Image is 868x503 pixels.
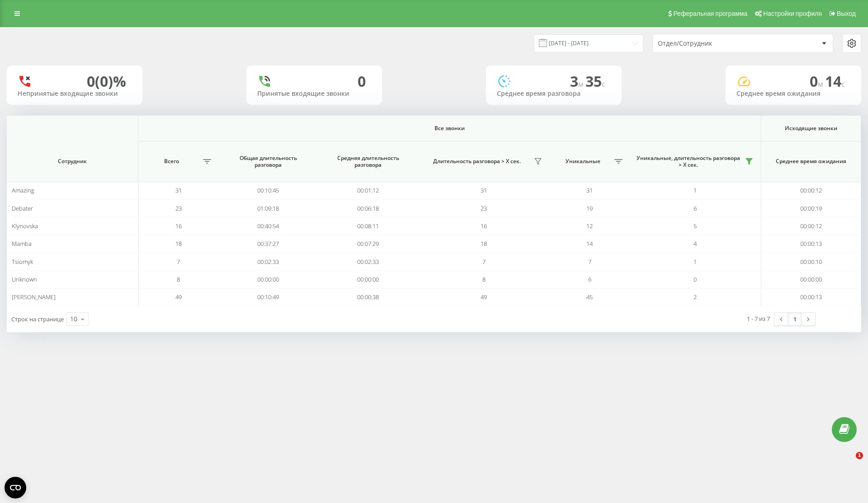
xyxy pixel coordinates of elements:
[585,71,605,91] span: 35
[481,204,487,212] span: 23
[856,452,863,459] span: 1
[673,10,747,17] span: Реферальная программа
[588,258,591,266] span: 7
[481,186,487,194] span: 31
[837,10,856,17] span: Выход
[218,235,318,253] td: 00:37:27
[481,222,487,230] span: 16
[693,186,697,194] span: 1
[761,182,861,199] td: 00:00:12
[497,90,611,98] div: Среднее время разговора
[841,79,845,89] span: c
[588,275,591,283] span: 6
[12,293,56,301] span: [PERSON_NAME]
[18,90,132,98] div: Непринятые входящие звонки
[747,314,770,323] div: 1 - 7 из 7
[177,275,180,283] span: 8
[11,315,64,323] span: Строк на странице
[693,222,697,230] span: 5
[586,240,593,248] span: 14
[761,253,861,270] td: 00:00:10
[788,313,802,325] a: 1
[586,222,593,230] span: 12
[218,253,318,270] td: 00:02:33
[218,217,318,235] td: 00:40:54
[257,90,371,98] div: Принятые входящие звонки
[482,275,486,283] span: 8
[761,199,861,217] td: 00:00:19
[693,258,697,266] span: 1
[318,288,418,306] td: 00:00:38
[12,275,37,283] span: Unknown
[634,155,742,169] span: Уникальные, длительность разговора > Х сек.
[761,271,861,288] td: 00:00:00
[481,293,487,301] span: 49
[693,240,697,248] span: 4
[175,293,182,301] span: 49
[318,271,418,288] td: 00:00:00
[554,158,612,165] span: Уникальные
[175,222,182,230] span: 16
[763,10,822,17] span: Настройки профиля
[586,186,593,194] span: 31
[481,240,487,248] span: 18
[837,452,859,474] iframe: Intercom live chat
[602,79,605,89] span: c
[761,235,861,253] td: 00:00:13
[327,155,409,169] span: Средняя длительность разговора
[761,288,861,306] td: 00:00:13
[12,222,38,230] span: Klynovska
[736,90,850,98] div: Среднее время ожидания
[318,182,418,199] td: 00:01:12
[586,293,593,301] span: 45
[218,288,318,306] td: 00:10:49
[175,204,182,212] span: 23
[218,182,318,199] td: 00:10:45
[70,315,77,324] div: 10
[810,71,825,91] span: 0
[818,79,825,89] span: м
[825,71,845,91] span: 14
[770,125,852,132] span: Исходящие звонки
[227,155,309,169] span: Общая длительность разговора
[174,125,726,132] span: Все звонки
[12,258,33,266] span: Tsiomyk
[177,258,180,266] span: 7
[12,186,34,194] span: Amazing
[570,71,585,91] span: 3
[143,158,200,165] span: Всего
[482,258,486,266] span: 7
[12,204,33,212] span: Debater
[5,477,26,498] button: Open CMP widget
[87,73,126,90] div: 0 (0)%
[693,293,697,301] span: 2
[318,217,418,235] td: 00:08:11
[175,240,182,248] span: 18
[175,186,182,194] span: 31
[761,217,861,235] td: 00:00:12
[658,40,766,47] div: Отдел/Сотрудник
[358,73,366,90] div: 0
[423,158,531,165] span: Длительность разговора > Х сек.
[578,79,585,89] span: м
[586,204,593,212] span: 19
[693,204,697,212] span: 6
[218,271,318,288] td: 00:00:00
[318,253,418,270] td: 00:02:33
[18,158,127,165] span: Сотрудник
[318,199,418,217] td: 00:06:18
[770,158,852,165] span: Среднее время ожидания
[693,275,697,283] span: 0
[12,240,32,248] span: Mamba
[318,235,418,253] td: 00:07:29
[218,199,318,217] td: 01:09:18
